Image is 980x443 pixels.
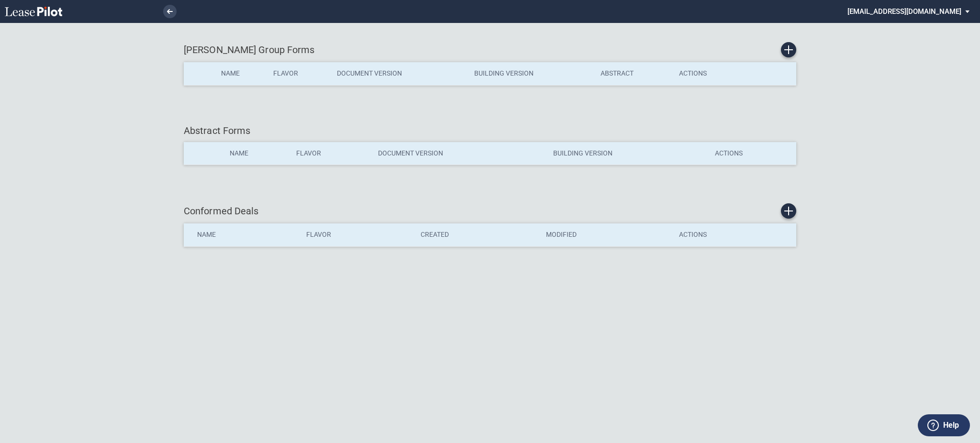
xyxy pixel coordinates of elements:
[539,223,672,246] th: Modified
[781,203,796,219] a: Create new conformed deal
[184,203,796,219] div: Conformed Deals
[468,62,594,85] th: Building Version
[267,62,330,85] th: Flavor
[918,414,970,436] button: Help
[290,142,371,165] th: Flavor
[184,124,796,137] div: Abstract Forms
[672,223,796,246] th: Actions
[546,142,708,165] th: Building Version
[943,419,959,432] label: Help
[594,62,672,85] th: Abstract
[781,42,796,57] a: Create new Form
[330,62,467,85] th: Document Version
[223,142,290,165] th: Name
[708,142,796,165] th: Actions
[672,62,741,85] th: Actions
[414,223,539,246] th: Created
[184,223,300,246] th: Name
[184,42,796,57] div: [PERSON_NAME] Group Forms
[371,142,546,165] th: Document Version
[214,62,267,85] th: Name
[300,223,414,246] th: Flavor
